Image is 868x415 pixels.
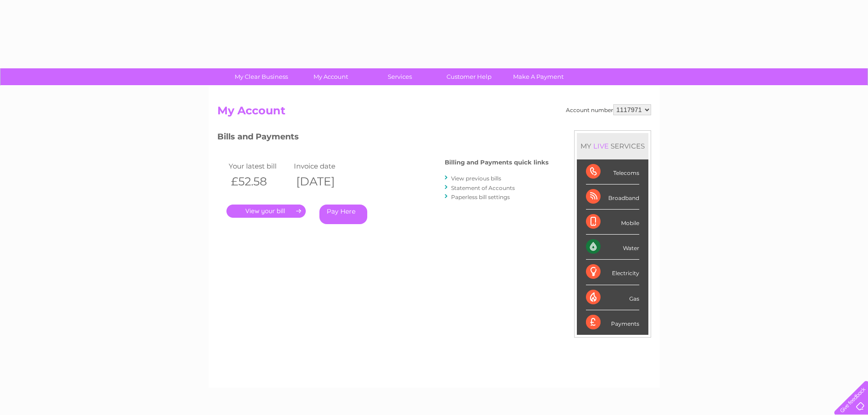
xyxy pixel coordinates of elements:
td: Invoice date [292,160,357,172]
div: Broadband [586,184,639,210]
a: Services [362,68,437,85]
div: Gas [586,285,639,310]
a: Statement of Accounts [451,184,515,191]
a: My Clear Business [224,68,299,85]
h4: Billing and Payments quick links [445,159,549,166]
a: Make A Payment [501,68,576,85]
div: Electricity [586,260,639,285]
a: . [226,205,306,218]
div: Telecoms [586,159,639,184]
div: MY SERVICES [577,133,648,159]
th: [DATE] [292,172,357,191]
a: My Account [293,68,368,85]
div: Water [586,235,639,260]
a: Customer Help [431,68,507,85]
td: Your latest bill [226,160,292,172]
h3: Bills and Payments [217,130,549,146]
h2: My Account [217,104,651,122]
div: LIVE [591,142,611,150]
div: Account number [566,104,651,115]
th: £52.58 [226,172,292,191]
div: Mobile [586,210,639,235]
div: Payments [586,310,639,335]
a: Paperless bill settings [451,194,510,200]
a: Pay Here [319,205,367,224]
a: View previous bills [451,175,501,182]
